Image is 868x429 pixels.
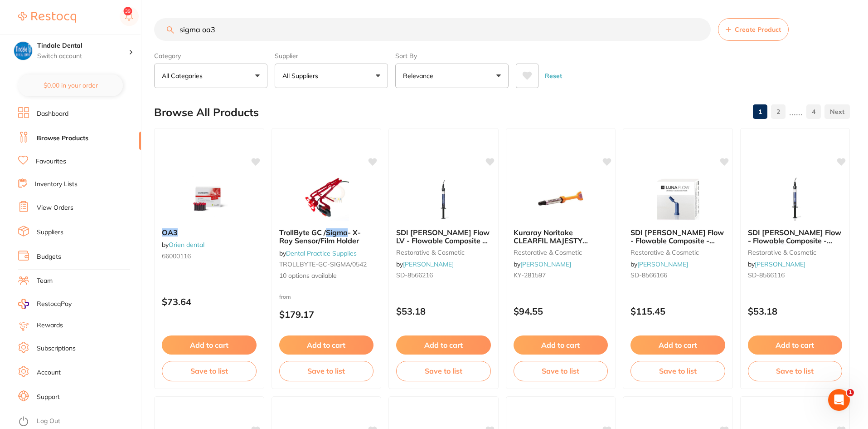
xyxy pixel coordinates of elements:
a: Log Out [37,417,60,426]
img: Tindale Dental [14,42,32,60]
img: Kuraray Noritake CLEARFIL MAJESTY Posterior Composite - Shade OA3 - 4.9g Syringe [531,176,590,221]
a: [PERSON_NAME] [520,260,571,268]
span: by [279,249,357,257]
small: restorative & cosmetic [630,249,725,256]
button: Add to cart [514,335,608,355]
a: 2 [771,103,786,121]
img: SDI Luna Flow LV - Flowable Composite - Shade OA3 - 2g Syringe [414,176,473,221]
span: 10 options available [279,271,374,281]
a: [PERSON_NAME] [755,260,805,268]
a: Favourites [36,157,66,166]
p: All Suppliers [282,71,322,80]
em: OA3 [653,245,669,254]
button: Add to cart [396,335,491,355]
span: SDI [PERSON_NAME] Flow - Flowable Composite - Shade [748,228,841,254]
a: Support [37,393,60,402]
button: All Suppliers [275,64,388,88]
button: Add to cart [748,335,843,355]
span: SDI [PERSON_NAME] Flow - Flowable Composite - Shade [630,228,724,254]
span: SDI [PERSON_NAME] Flow LV - Flowable Composite - Shade [396,228,490,254]
a: 4 [806,103,821,121]
em: OA3 [162,228,178,237]
button: Relevance [395,64,509,88]
span: Kuraray Noritake CLEARFIL MAJESTY Posterior Composite - Shade [514,228,588,262]
a: Restocq Logo [18,7,76,28]
span: RestocqPay [37,300,72,309]
a: Team [37,276,53,286]
img: RestocqPay [18,299,29,309]
label: Sort By [395,52,509,60]
button: Save to list [514,361,608,381]
b: SDI Luna Flow - Flowable Composite - Shade OA3 - 0.2g Complet, 20-Pack [630,228,725,245]
span: by [514,260,571,268]
small: restorative & cosmetic [396,249,491,256]
em: OA3 [770,245,786,254]
em: Sigma [326,228,348,237]
p: Relevance [403,71,437,80]
button: All Categories [154,64,267,88]
button: Add to cart [162,335,257,355]
b: OA3 [162,228,257,237]
h2: Browse All Products [154,106,259,119]
button: Add to cart [630,335,725,355]
input: Search Products [154,18,711,41]
button: Create Product [718,18,789,41]
img: SDI Luna Flow - Flowable Composite - Shade OA3 - 0.2g Complet, 20-Pack [648,176,707,221]
p: $179.17 [279,309,374,320]
button: Log Out [18,414,138,429]
small: restorative & cosmetic [748,249,843,256]
b: SDI Luna Flow - Flowable Composite - Shade OA3 - 2g Syringe [748,228,843,245]
span: by [630,260,688,268]
span: Create Product [735,26,781,33]
span: SD-8566216 [396,271,433,279]
a: Budgets [37,252,61,261]
span: TrollByte GC / [279,228,326,237]
p: $94.55 [514,306,608,316]
button: Add to cart [279,335,374,355]
a: Account [37,368,61,377]
span: from [279,293,291,300]
a: Dashboard [37,109,68,118]
img: Restocq Logo [18,12,76,23]
span: - X-Ray Sensor/Film Holder [279,228,361,245]
b: SDI Luna Flow LV - Flowable Composite - Shade OA3 - 2g Syringe [396,228,491,245]
a: Browse Products [37,134,88,143]
a: 1 [753,103,767,121]
span: KY-281597 [514,271,546,279]
a: Rewards [37,321,63,330]
button: Save to list [162,361,257,381]
button: Save to list [396,361,491,381]
a: [PERSON_NAME] [403,260,454,268]
p: ...... [789,107,803,117]
p: $115.45 [630,306,725,316]
span: - 0.2g Complet, 20-Pack [630,245,721,262]
span: 66000116 [162,252,191,260]
b: Kuraray Noritake CLEARFIL MAJESTY Posterior Composite - Shade OA3 - 4.9g Syringe [514,228,608,245]
p: Switch account [37,52,129,61]
img: TrollByte GC / Sigma - X-Ray Sensor/Film Holder [297,176,356,221]
span: - 2g Syringe [434,245,476,254]
h4: Tindale Dental [37,41,129,50]
label: Category [154,52,267,60]
a: RestocqPay [18,299,72,309]
a: View Orders [37,203,73,212]
p: $73.64 [162,296,257,307]
a: Inventory Lists [35,180,78,189]
a: Dental Practice Supplies [286,249,357,257]
iframe: Intercom live chat [828,389,850,411]
span: SD-8566116 [748,271,785,279]
span: SD-8566166 [630,271,667,279]
span: by [396,260,454,268]
p: $53.18 [396,306,491,316]
span: 1 [847,389,854,396]
a: Subscriptions [37,344,76,353]
label: Supplier [275,52,388,60]
p: $53.18 [748,306,843,316]
img: SDI Luna Flow - Flowable Composite - Shade OA3 - 2g Syringe [766,176,824,221]
button: Save to list [630,361,725,381]
span: by [162,241,204,249]
a: Orien dental [169,241,204,249]
a: Suppliers [37,228,63,237]
button: Save to list [279,361,374,381]
img: OA3 [179,176,238,221]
